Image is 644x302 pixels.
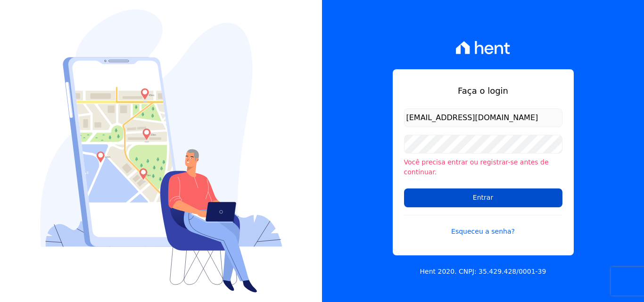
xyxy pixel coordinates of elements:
img: Login [40,9,282,293]
p: Hent 2020. CNPJ: 35.429.428/0001-39 [420,267,546,277]
input: Entrar [404,188,562,207]
a: Esqueceu a senha? [404,215,562,237]
li: Você precisa entrar ou registrar-se antes de continuar. [404,157,562,177]
input: Email [404,108,562,127]
h1: Faça o login [404,84,562,97]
